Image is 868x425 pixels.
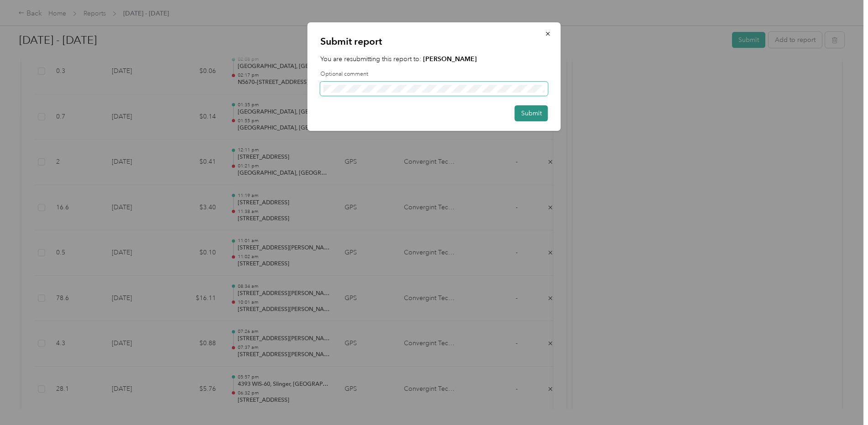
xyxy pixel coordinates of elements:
[320,70,548,78] label: Optional comment
[320,54,548,64] p: You are resubmitting this report to:
[320,35,548,48] p: Submit report
[515,105,548,121] button: Submit
[817,374,868,425] iframe: Everlance-gr Chat Button Frame
[423,55,477,63] strong: [PERSON_NAME]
